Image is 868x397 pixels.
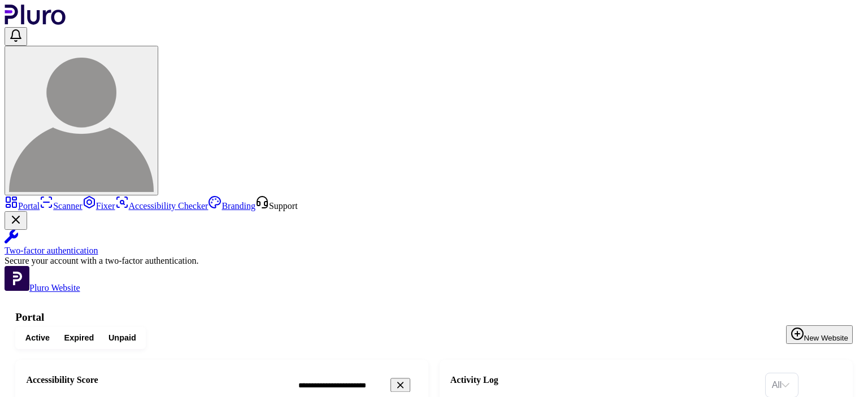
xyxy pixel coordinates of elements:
[5,195,863,293] aside: Sidebar menu
[5,17,66,27] a: Logo
[5,283,80,293] a: Open Pluro Website
[255,201,298,211] a: Open Support screen
[291,376,446,395] input: Search
[786,325,853,344] button: New Website
[5,246,863,256] div: Two-factor authentication
[64,333,94,343] span: Expired
[115,201,209,211] a: Accessibility Checker
[25,333,50,343] span: Active
[450,374,758,385] h2: Activity Log
[15,311,853,324] h1: Portal
[5,230,863,256] a: Two-factor authentication
[9,47,154,192] img: User avatar
[83,201,115,211] a: Fixer
[5,211,27,230] button: Close Two-factor authentication notification
[108,333,136,343] span: Unpaid
[5,46,158,195] button: User avatar
[101,330,143,346] button: Unpaid
[40,201,83,211] a: Scanner
[18,330,57,346] button: Active
[390,378,410,392] button: Clear search field
[5,256,863,266] div: Secure your account with a two-factor authentication.
[208,201,255,211] a: Branding
[5,27,27,46] button: Open notifications, you have undefined new notifications
[26,374,284,385] h2: Accessibility Score
[57,330,101,346] button: Expired
[5,201,40,211] a: Portal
